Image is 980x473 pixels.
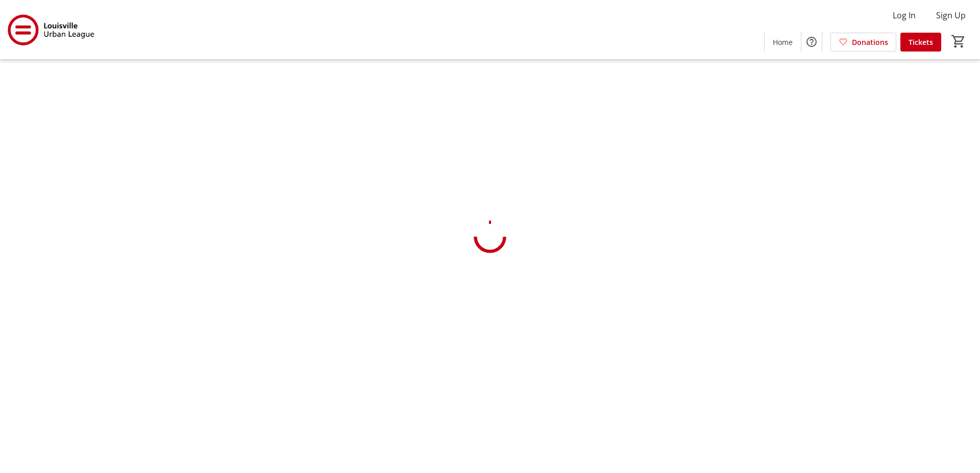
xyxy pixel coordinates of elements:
button: Cart [949,32,968,51]
span: Donations [852,37,888,47]
button: Log In [885,7,924,23]
a: Tickets [900,33,941,52]
button: Sign Up [928,7,974,23]
span: Tickets [909,37,933,47]
button: Help [801,32,822,52]
a: Donations [830,33,896,52]
a: Home [765,33,801,52]
img: Louisville Urban League's Logo [6,4,97,55]
span: Log In [893,9,916,21]
span: Home [773,37,793,47]
span: Sign Up [936,9,966,21]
